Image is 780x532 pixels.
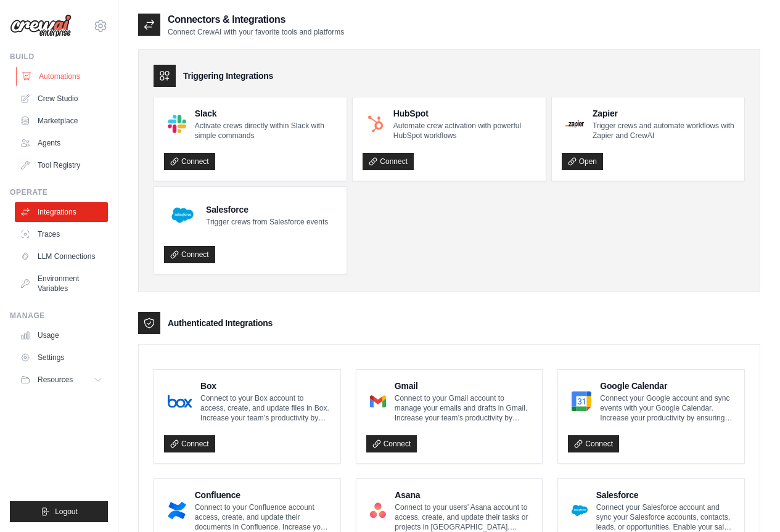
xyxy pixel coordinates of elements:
[395,393,533,423] p: Connect to your Gmail account to manage your emails and drafts in Gmail. Increase your team’s pro...
[562,153,603,170] a: Open
[395,502,532,532] p: Connect to your users’ Asana account to access, create, and update their tasks or projects in [GE...
[206,203,328,216] h4: Salesforce
[370,498,387,523] img: Asana Logo
[600,393,734,423] p: Connect your Google account and sync events with your Google Calendar. Increase your productivity...
[168,200,197,230] img: Salesforce Logo
[195,489,330,501] h4: Confluence
[363,153,414,170] a: Connect
[393,107,536,120] h4: HubSpot
[395,380,533,392] h4: Gmail
[55,507,78,517] span: Logout
[164,153,215,170] a: Connect
[15,155,108,175] a: Tool Registry
[183,70,273,82] h3: Triggering Integrations
[10,311,108,321] div: Manage
[596,502,734,532] p: Connect your Salesforce account and sync your Salesforce accounts, contacts, leads, or opportunit...
[15,133,108,153] a: Agents
[15,269,108,298] a: Environment Variables
[168,27,344,37] p: Connect CrewAI with your favorite tools and platforms
[168,115,186,133] img: Slack Logo
[164,435,215,452] a: Connect
[164,246,215,263] a: Connect
[10,14,72,38] img: Logo
[10,187,108,197] div: Operate
[10,52,108,62] div: Build
[15,111,108,131] a: Marketplace
[565,120,584,128] img: Zapier Logo
[572,498,587,523] img: Salesforce Logo
[600,380,734,392] h4: Google Calendar
[38,375,73,385] span: Resources
[16,67,109,86] a: Automations
[366,435,417,452] a: Connect
[195,121,337,141] p: Activate crews directly within Slack with simple commands
[370,389,386,414] img: Gmail Logo
[568,435,619,452] a: Connect
[596,489,734,501] h4: Salesforce
[10,501,108,522] button: Logout
[168,12,344,27] h2: Connectors & Integrations
[200,393,330,423] p: Connect to your Box account to access, create, and update files in Box. Increase your team’s prod...
[15,89,108,108] a: Crew Studio
[593,107,734,120] h4: Zapier
[395,489,532,501] h4: Asana
[15,370,108,390] button: Resources
[168,498,186,523] img: Confluence Logo
[393,121,536,141] p: Automate crew activation with powerful HubSpot workflows
[15,348,108,367] a: Settings
[206,217,328,227] p: Trigger crews from Salesforce events
[572,389,591,414] img: Google Calendar Logo
[195,502,330,532] p: Connect to your Confluence account access, create, and update their documents in Confluence. Incr...
[15,247,108,266] a: LLM Connections
[593,121,734,141] p: Trigger crews and automate workflows with Zapier and CrewAI
[168,389,192,414] img: Box Logo
[200,380,330,392] h4: Box
[168,317,273,329] h3: Authenticated Integrations
[15,325,108,345] a: Usage
[15,224,108,244] a: Traces
[195,107,337,120] h4: Slack
[366,115,384,133] img: HubSpot Logo
[15,202,108,222] a: Integrations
